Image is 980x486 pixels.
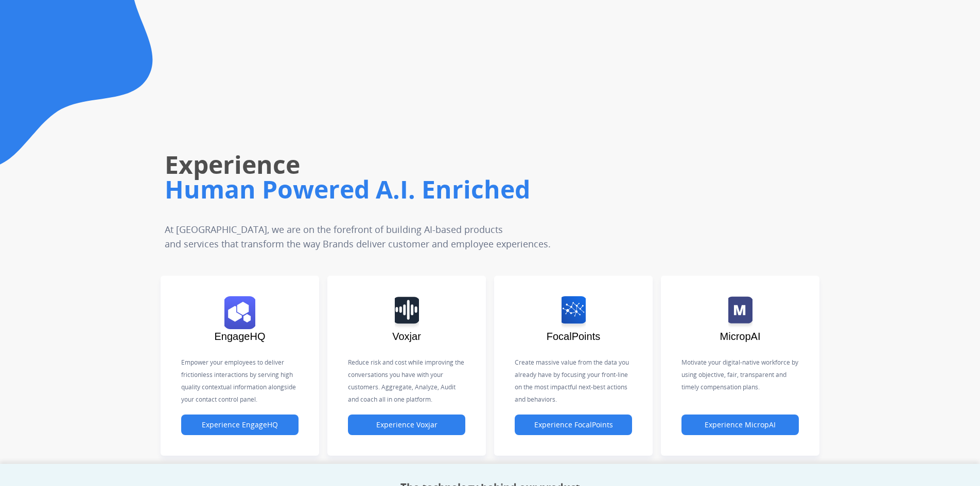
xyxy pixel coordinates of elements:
[681,356,799,393] p: Motivate your digital-native workforce by using objective, fair, transparent and timely compensat...
[681,415,799,435] button: Experience MicropAI
[681,421,799,429] a: Experience MicropAI
[395,296,419,329] img: logo
[392,331,421,342] span: Voxjar
[165,148,692,181] h1: Experience
[348,356,465,406] p: Reduce risk and cost while improving the conversations you have with your customers. Aggregate, A...
[165,173,692,206] h1: Human Powered A.I. Enriched
[515,421,632,429] a: Experience FocalPoints
[348,421,465,429] a: Experience Voxjar
[728,296,752,329] img: logo
[515,415,632,435] button: Experience FocalPoints
[181,415,299,435] button: Experience EngageHQ
[562,296,586,329] img: logo
[181,421,299,429] a: Experience EngageHQ
[215,331,266,342] span: EngageHQ
[224,296,255,329] img: logo
[515,356,632,406] p: Create massive value from the data you already have by focusing your front-line on the most impac...
[547,331,601,342] span: FocalPoints
[181,356,299,406] p: Empower your employees to deliver frictionless interactions by serving high quality contextual in...
[348,415,465,435] button: Experience Voxjar
[720,331,761,342] span: MicropAI
[165,222,626,251] p: At [GEOGRAPHIC_DATA], we are on the forefront of building AI-based products and services that tra...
